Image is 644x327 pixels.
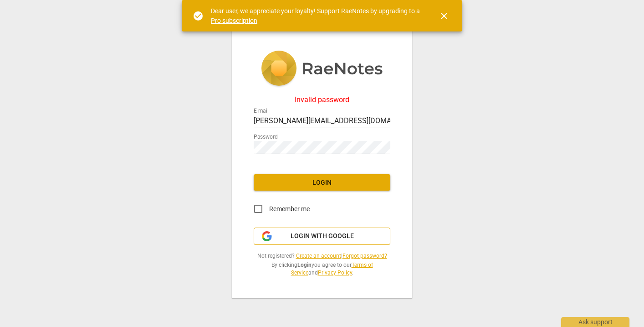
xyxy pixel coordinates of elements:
[254,109,269,114] label: E-mail
[439,10,450,21] span: close
[211,17,257,24] a: Pro subscription
[261,178,383,187] span: Login
[342,253,387,259] a: Forgot password?
[261,51,383,88] img: 5ac2273c67554f335776073100b6d88f.svg
[254,135,278,140] label: Password
[254,261,390,276] span: By clicking you agree to our and .
[433,5,455,27] button: Close
[291,262,373,276] a: Terms of Service
[296,253,341,259] a: Create an account
[211,6,422,25] div: Dear user, we appreciate your loyalty! Support RaeNotes by upgrading to a
[269,204,310,214] span: Remember me
[254,252,390,260] span: Not registered? |
[254,96,390,104] div: Invalid password
[291,232,354,241] span: Login with Google
[254,174,390,191] button: Login
[254,228,390,245] button: Login with Google
[297,262,312,268] b: Login
[193,10,204,21] span: check_circle
[561,317,629,327] div: Ask support
[318,270,352,276] a: Privacy Policy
